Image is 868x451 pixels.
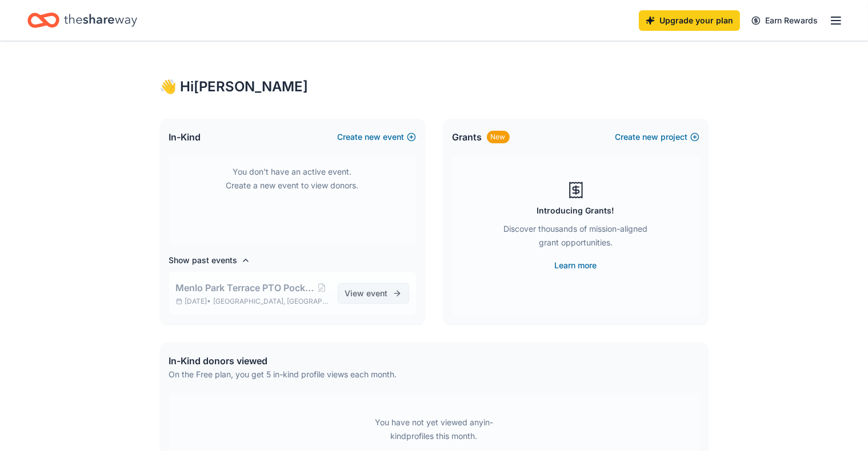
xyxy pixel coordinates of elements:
[365,130,381,144] span: new
[169,253,238,267] h4: Show past events
[363,416,506,443] div: You have not yet viewed any in-kind profiles this month.
[639,10,740,31] a: Upgrade your plan
[555,259,597,272] a: Learn more
[498,222,654,254] div: Discover thousands of mission-aligned grant opportunities.
[169,113,416,244] div: You don't have an active event. Create a new event to view donors.
[213,297,329,306] span: [GEOGRAPHIC_DATA], [GEOGRAPHIC_DATA]
[537,204,615,218] div: Introducing Grants!
[487,131,510,143] div: New
[615,130,699,144] button: Createnewproject
[367,288,388,298] span: event
[745,10,825,31] a: Earn Rewards
[176,281,315,295] span: Menlo Park Terrace PTO Pocketbook Bingo Tricky Tray
[453,130,482,144] span: Grants
[169,354,397,368] div: In-Kind donors viewed
[345,287,388,300] span: View
[169,368,397,381] div: On the Free plan, you get 5 in-kind profile views each month.
[643,130,659,144] span: new
[169,253,250,267] button: Show past events
[169,130,201,144] span: In-Kind
[160,78,709,96] div: 👋 Hi [PERSON_NAME]
[176,297,329,306] p: [DATE] •
[338,130,416,144] button: Createnewevent
[27,7,137,34] a: Home
[338,283,409,304] a: View event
